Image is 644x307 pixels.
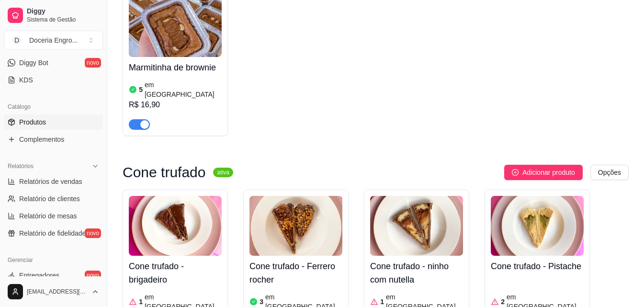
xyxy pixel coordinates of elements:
[4,31,103,50] button: Select a team
[249,196,342,256] img: product-image
[139,297,143,307] article: 1
[501,297,505,307] article: 2
[4,208,103,224] a: Relatório de mesas
[19,58,48,68] span: Diggy Bot
[19,117,46,127] span: Produtos
[4,174,103,189] a: Relatórios de vendas
[4,55,103,70] a: Diggy Botnovo
[12,35,22,45] span: D
[260,297,263,307] article: 3
[491,196,584,256] img: product-image
[19,211,77,221] span: Relatório de mesas
[129,196,222,256] img: product-image
[129,61,222,74] h4: Marmitinha de brownie
[370,260,463,286] h4: Cone trufado - ninho com nutella
[123,167,205,178] h3: Cone trufado
[27,7,99,16] span: Diggy
[129,260,222,286] h4: Cone trufado - brigadeiro
[598,167,621,178] span: Opções
[139,85,143,94] article: 5
[4,226,103,241] a: Relatório de fidelidadenovo
[4,114,103,130] a: Produtos
[4,252,103,268] div: Gerenciar
[19,135,64,144] span: Complementos
[145,80,222,99] article: em [GEOGRAPHIC_DATA]
[522,167,575,178] span: Adicionar produto
[27,16,99,23] span: Sistema de Gestão
[4,4,103,27] a: DiggySistema de Gestão
[512,169,519,176] span: plus-circle
[29,35,78,45] div: Doceria Engro ...
[19,177,82,186] span: Relatórios de vendas
[590,165,629,180] button: Opções
[4,72,103,88] a: KDS
[19,271,59,280] span: Entregadores
[4,132,103,147] a: Complementos
[4,99,103,114] div: Catálogo
[213,168,233,177] sup: ativa
[8,162,34,170] span: Relatórios
[380,297,384,307] article: 1
[4,280,103,303] button: [EMAIL_ADDRESS][DOMAIN_NAME]
[4,268,103,283] a: Entregadoresnovo
[491,260,584,273] h4: Cone trufado - Pistache
[27,288,88,296] span: [EMAIL_ADDRESS][DOMAIN_NAME]
[19,228,86,238] span: Relatório de fidelidade
[129,99,222,111] div: R$ 16,90
[4,191,103,206] a: Relatório de clientes
[504,165,583,180] button: Adicionar produto
[19,194,80,204] span: Relatório de clientes
[370,196,463,256] img: product-image
[249,260,342,286] h4: Cone trufado - Ferrero rocher
[19,75,33,85] span: KDS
